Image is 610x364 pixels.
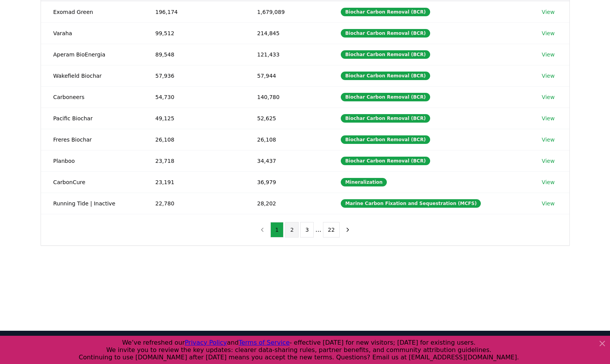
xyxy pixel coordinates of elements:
[41,129,143,150] td: Freres Biochar
[143,65,245,86] td: 57,936
[41,150,143,171] td: Planboo
[542,136,555,144] a: View
[245,44,329,65] td: 121,433
[245,108,329,129] td: 52,625
[341,8,430,16] div: Biochar Carbon Removal (BCR)
[143,1,245,22] td: 196,174
[542,72,555,80] a: View
[41,65,143,86] td: Wakefield Biochar
[542,93,555,101] a: View
[143,108,245,129] td: 49,125
[245,193,329,214] td: 28,202
[341,178,387,186] div: Mineralization
[245,65,329,86] td: 57,944
[542,178,555,186] a: View
[542,114,555,122] a: View
[341,222,354,238] button: next page
[41,108,143,129] td: Pacific Biochar
[41,22,143,44] td: Varaha
[341,199,481,208] div: Marine Carbon Fixation and Sequestration (MCFS)
[245,150,329,171] td: 34,437
[285,222,299,238] button: 2
[143,44,245,65] td: 89,548
[542,29,555,37] a: View
[341,72,430,80] div: Biochar Carbon Removal (BCR)
[143,129,245,150] td: 26,108
[143,150,245,171] td: 23,718
[41,193,143,214] td: Running Tide | Inactive
[143,171,245,193] td: 23,191
[143,193,245,214] td: 22,780
[41,171,143,193] td: CarbonCure
[270,222,284,238] button: 1
[300,222,314,238] button: 3
[245,171,329,193] td: 36,979
[143,22,245,44] td: 99,512
[341,114,430,123] div: Biochar Carbon Removal (BCR)
[341,93,430,101] div: Biochar Carbon Removal (BCR)
[323,222,340,238] button: 22
[341,135,430,144] div: Biochar Carbon Removal (BCR)
[341,50,430,59] div: Biochar Carbon Removal (BCR)
[245,1,329,22] td: 1,679,089
[245,22,329,44] td: 214,845
[41,1,143,22] td: Exomad Green
[341,29,430,38] div: Biochar Carbon Removal (BCR)
[542,8,555,16] a: View
[143,86,245,108] td: 54,730
[315,225,321,234] li: ...
[245,86,329,108] td: 140,780
[542,157,555,165] a: View
[41,86,143,108] td: Carboneers
[245,129,329,150] td: 26,108
[542,51,555,58] a: View
[41,44,143,65] td: Aperam BioEnergia
[542,200,555,207] a: View
[341,157,430,165] div: Biochar Carbon Removal (BCR)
